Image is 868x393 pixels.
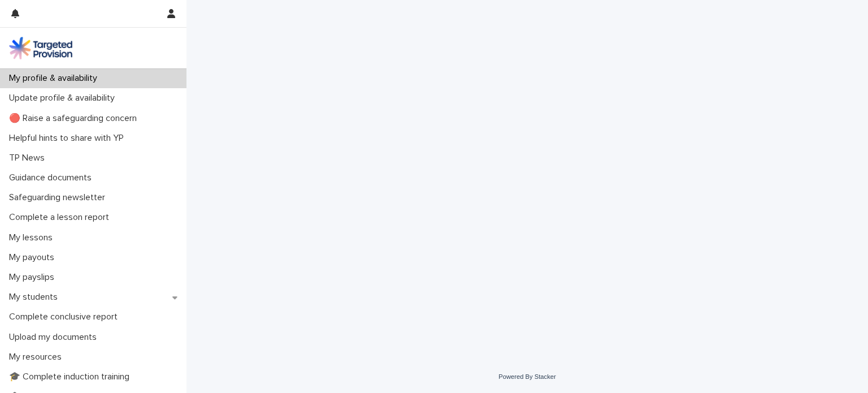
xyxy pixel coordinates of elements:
p: My payslips [5,272,63,283]
p: My profile & availability [5,73,106,84]
img: M5nRWzHhSzIhMunXDL62 [9,37,72,59]
p: 🎓 Complete induction training [5,372,138,382]
p: Safeguarding newsletter [5,192,114,203]
p: My resources [5,352,71,362]
p: My lessons [5,232,62,243]
p: Guidance documents [5,172,101,183]
p: Complete conclusive report [5,312,127,322]
p: TP News [5,153,54,163]
a: Powered By Stacker [498,373,555,380]
p: My payouts [5,252,63,263]
p: 🔴 Raise a safeguarding concern [5,113,146,124]
p: My students [5,292,67,303]
p: Complete a lesson report [5,212,118,223]
p: Update profile & availability [5,93,124,103]
p: Upload my documents [5,332,106,343]
p: Helpful hints to share with YP [5,133,133,144]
